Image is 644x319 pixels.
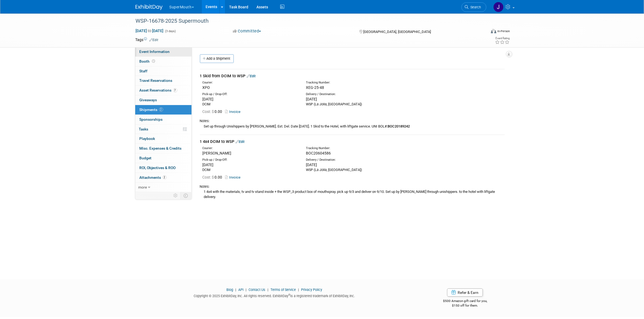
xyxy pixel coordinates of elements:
a: Playbook [135,134,191,143]
a: Tasks [135,125,191,134]
span: | [297,288,300,292]
span: more [138,185,147,189]
span: Budget [140,156,152,160]
span: [GEOGRAPHIC_DATA], [GEOGRAPHIC_DATA] [363,30,431,34]
span: Cost: $ [203,109,215,114]
span: Staff [140,69,148,73]
div: In-Person [497,29,510,33]
span: Misc. Expenses & Credits [140,146,182,150]
span: 7 [173,88,177,92]
a: Attachments2 [135,173,191,182]
div: Notes: [200,119,505,123]
a: Blog [226,288,233,292]
a: Search [461,2,486,12]
a: Staff [135,66,191,76]
div: Copyright © 2025 ExhibitDay, Inc. All rights reserved. ExhibitDay is a registered trademark of Ex... [136,292,414,298]
div: Pick-up / Drop-Off: [203,158,298,162]
div: Tracking Number: [306,146,427,150]
td: Tags [136,37,158,42]
img: Format-Inperson.png [491,29,496,33]
span: Booth [140,59,156,63]
span: Sponsorships [140,117,163,122]
a: Refer & Earn [447,288,483,297]
div: [DATE] [203,162,298,167]
div: 1 4x4 DCIM to WSP [200,139,505,145]
a: Misc. Expenses & Credits [135,144,191,153]
a: Contact Us [249,288,265,292]
div: [DATE] [203,96,298,102]
span: [DATE] [DATE] [136,28,164,33]
a: Invoice [225,110,243,114]
div: Tracking Number: [306,80,427,85]
a: Travel Reservations [135,76,191,85]
div: Courier: [203,80,298,85]
a: Budget [135,153,191,163]
div: WSP (La Jolla, [GEOGRAPHIC_DATA]) [306,167,401,172]
a: Shipments2 [135,105,191,115]
b: BOC20189242 [388,124,410,128]
span: Event Information [140,49,170,54]
span: | [266,288,270,292]
div: Courier: [203,146,298,150]
div: DCIM [203,167,298,172]
div: $500 Amazon gift card for you, [421,295,509,308]
div: Delivery / Destination: [306,158,401,162]
span: Search [469,5,481,9]
div: XPO [203,85,298,90]
a: Privacy Policy [301,288,322,292]
td: Personalize Event Tab Strip [171,192,181,199]
a: Add a Shipment [200,54,234,63]
span: Giveaways [140,98,157,102]
span: Booth not reserved yet [151,59,156,63]
a: Edit [247,74,256,78]
sup: ® [288,293,290,296]
div: [DATE] [306,162,401,167]
a: Asset Reservations7 [135,86,191,95]
span: Attachments [140,175,167,180]
div: $150 off for them. [421,303,509,308]
span: | [234,288,237,292]
span: 2 [163,175,167,179]
div: WSP (La Jolla, [GEOGRAPHIC_DATA]) [306,102,401,107]
a: Terms of Service [270,288,296,292]
td: Toggle Event Tabs [180,192,191,199]
div: DCIM [203,102,298,107]
span: 0.00 [203,175,224,179]
span: Tasks [139,127,148,131]
div: [DATE] [306,96,401,102]
span: Playbook [140,136,155,141]
img: Justin Newborn [493,2,504,12]
a: Event Information [135,47,191,56]
a: Sponsorships [135,115,191,124]
span: | [244,288,248,292]
div: Event Format [454,28,510,36]
a: Edit [150,38,158,42]
button: Committed [231,28,263,34]
img: ExhibitDay [136,5,163,10]
div: 1 Skid from DCIM to WSP [200,73,505,79]
a: Giveaways [135,95,191,105]
span: to [147,29,152,33]
a: ROI, Objectives & ROO [135,163,191,173]
div: [PERSON_NAME] [203,150,298,156]
span: 2 [159,108,163,112]
div: Set up through Unishippers by [PERSON_NAME]. Est. Del. Date [DATE]. 1 Skid to the Hotel, with lif... [200,123,505,129]
span: Travel Reservations [140,78,173,83]
span: ROI, Objectives & ROO [140,166,176,170]
span: BOC20604586 [306,151,331,155]
div: 1 4x4 with the materials, tv and tv stand inside + the WSP_3 product box of mouthspray. pick up 9... [200,189,505,199]
div: Event Rating [495,37,510,40]
span: Shipments [140,108,163,112]
div: Pick-up / Drop-Off: [203,92,298,96]
div: Notes: [200,184,505,189]
div: Delivery / Destination: [306,92,401,96]
span: (3 days) [165,29,176,33]
a: API [238,288,243,292]
span: Cost: $ [203,175,215,179]
a: Invoice [225,175,243,179]
a: Booth [135,57,191,66]
span: Asset Reservations [140,88,177,92]
a: more [135,183,191,192]
span: 0.00 [203,109,224,114]
div: WSP-16678-2025 Supermouth [134,16,478,26]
